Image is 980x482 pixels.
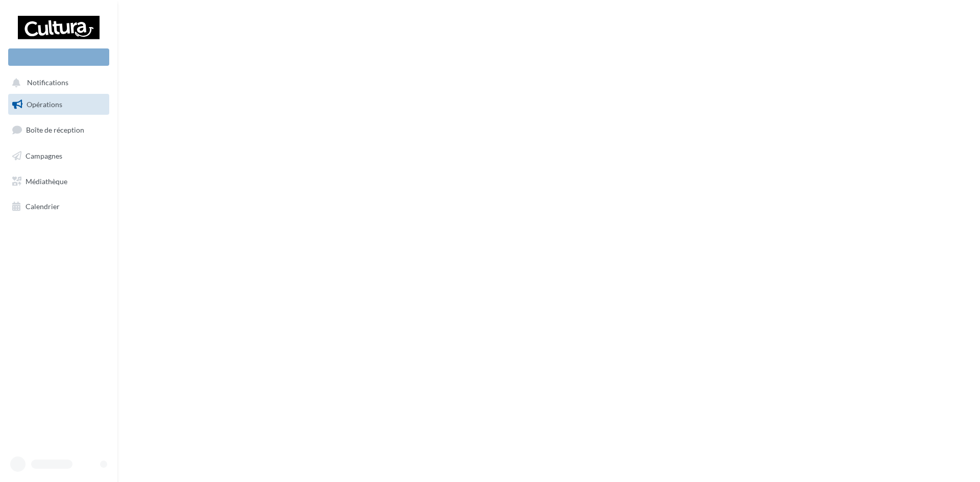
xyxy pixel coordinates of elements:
span: Calendrier [26,202,60,211]
span: Opérations [27,100,62,109]
a: Boîte de réception [6,119,111,141]
a: Campagnes [6,145,111,167]
span: Campagnes [26,151,62,160]
a: Opérations [6,94,111,115]
a: Médiathèque [6,171,111,192]
div: Nouvelle campagne [8,48,109,66]
span: Notifications [27,79,68,87]
a: Calendrier [6,196,111,217]
span: Boîte de réception [26,125,84,134]
span: Médiathèque [26,176,67,185]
